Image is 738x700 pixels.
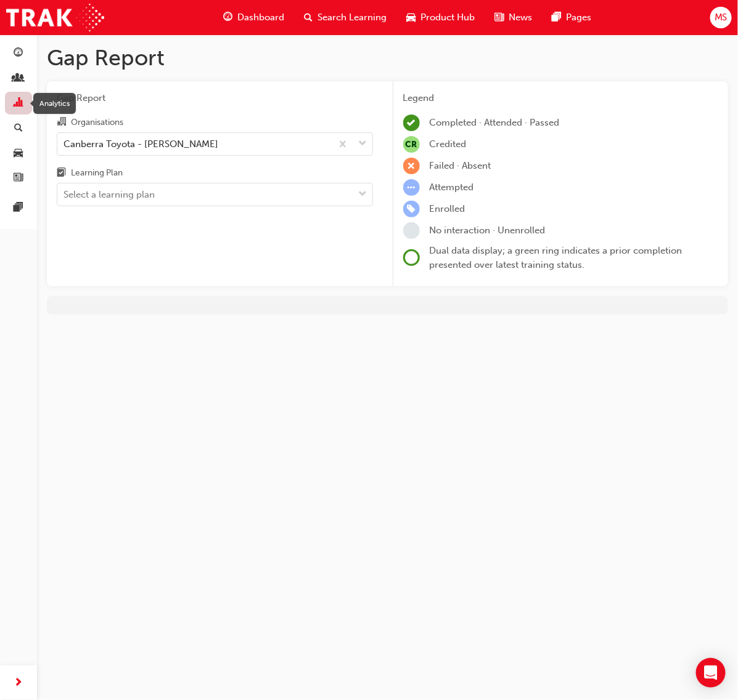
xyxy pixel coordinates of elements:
[403,179,420,196] span: learningRecordVerb_ATTEMPT-icon
[47,44,728,71] h1: Gap Report
[430,245,683,270] span: Dual data display; a green ring indicates a prior completion presented over latest training status.
[304,10,313,25] span: search-icon
[57,91,373,105] span: Gap Report
[403,136,420,153] span: null-icon
[14,98,23,109] span: chart-icon
[14,173,23,184] span: news-icon
[509,10,532,25] span: News
[710,7,732,28] button: MS
[57,168,66,179] span: learningplan-icon
[403,91,719,105] div: Legend
[403,158,420,174] span: learningRecordVerb_FAIL-icon
[64,188,155,202] div: Select a learning plan
[430,225,546,236] span: No interaction · Unenrolled
[566,10,591,25] span: Pages
[71,167,123,179] div: Learning Plan
[485,5,542,30] a: news-iconNews
[14,48,23,59] span: guage-icon
[237,10,284,25] span: Dashboard
[403,222,420,239] span: learningRecordVerb_NONE-icon
[294,5,396,30] a: search-iconSearch Learning
[430,160,491,171] span: Failed · Absent
[359,187,367,203] span: down-icon
[494,10,504,25] span: news-icon
[14,203,23,214] span: pages-icon
[403,115,420,131] span: learningRecordVerb_COMPLETE-icon
[696,658,726,688] div: Open Intercom Messenger
[542,5,601,30] a: pages-iconPages
[57,117,66,128] span: organisation-icon
[430,182,474,193] span: Attempted
[430,203,465,214] span: Enrolled
[14,675,23,691] span: next-icon
[715,10,728,25] span: MS
[403,201,420,217] span: learningRecordVerb_ENROLL-icon
[430,117,560,128] span: Completed · Attended · Passed
[14,148,23,159] span: car-icon
[552,10,561,25] span: pages-icon
[223,10,232,25] span: guage-icon
[71,116,123,129] div: Organisations
[406,10,416,25] span: car-icon
[420,10,475,25] span: Product Hub
[6,4,104,31] img: Trak
[14,73,23,84] span: people-icon
[318,10,387,25] span: Search Learning
[396,5,485,30] a: car-iconProduct Hub
[430,139,467,150] span: Credited
[359,136,367,152] span: down-icon
[33,93,76,114] div: Analytics
[64,137,218,151] div: Canberra Toyota - [PERSON_NAME]
[213,5,294,30] a: guage-iconDashboard
[14,123,23,134] span: search-icon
